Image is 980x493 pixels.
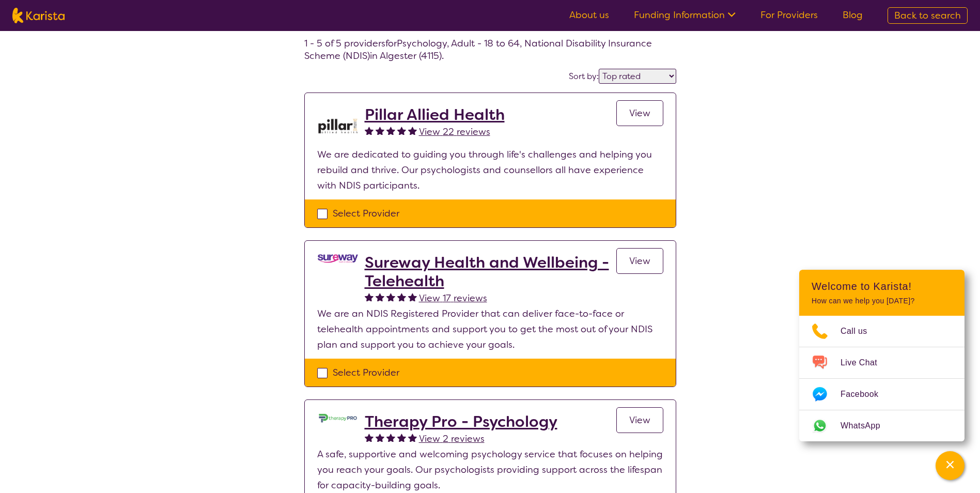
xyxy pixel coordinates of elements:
[812,297,952,305] p: How can we help you [DATE]?
[841,323,880,339] span: Call us
[799,270,965,441] div: Channel Menu
[629,107,650,119] span: View
[569,71,599,82] label: Sort by:
[386,433,395,442] img: fullstar
[317,253,359,264] img: vgwqq8bzw4bddvbx0uac.png
[841,355,890,371] span: Live Chat
[408,126,417,135] img: fullstar
[376,126,384,135] img: fullstar
[317,412,359,424] img: dzo1joyl8vpkomu9m2qk.jpg
[616,100,663,126] a: View
[841,418,893,434] span: WhatsApp
[419,433,485,445] span: View 2 reviews
[419,124,490,140] a: View 22 reviews
[365,126,374,135] img: fullstar
[365,292,374,301] img: fullstar
[317,147,663,193] p: We are dedicated to guiding you through life's challenges and helping you rebuild and thrive. Our...
[760,9,818,21] a: For Providers
[812,280,952,292] h2: Welcome to Karista!
[386,292,395,301] img: fullstar
[317,105,359,147] img: rfh6iifgakk6qm0ilome.png
[365,412,557,431] a: Therapy Pro - Psychology
[616,248,663,274] a: View
[376,292,384,301] img: fullstar
[386,126,395,135] img: fullstar
[376,433,384,442] img: fullstar
[799,410,965,441] a: Web link opens in a new tab.
[397,292,406,301] img: fullstar
[894,9,961,22] span: Back to search
[419,431,485,446] a: View 2 reviews
[365,433,374,442] img: fullstar
[841,387,891,402] span: Facebook
[629,255,650,267] span: View
[408,292,417,301] img: fullstar
[408,433,417,442] img: fullstar
[888,7,968,24] a: Back to search
[317,446,663,493] p: A safe, supportive and welcoming psychology service that focuses on helping you reach your goals....
[843,9,863,21] a: Blog
[419,126,490,138] span: View 22 reviews
[634,9,736,21] a: Funding Information
[12,8,65,23] img: Karista logo
[365,105,505,124] a: Pillar Allied Health
[419,292,487,304] span: View 17 reviews
[936,451,965,480] button: Channel Menu
[569,9,609,21] a: About us
[397,126,406,135] img: fullstar
[419,290,487,306] a: View 17 reviews
[616,407,663,433] a: View
[317,306,663,352] p: We are an NDIS Registered Provider that can deliver face-to-face or telehealth appointments and s...
[365,253,616,290] a: Sureway Health and Wellbeing - Telehealth
[397,433,406,442] img: fullstar
[799,316,965,441] ul: Choose channel
[629,414,650,426] span: View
